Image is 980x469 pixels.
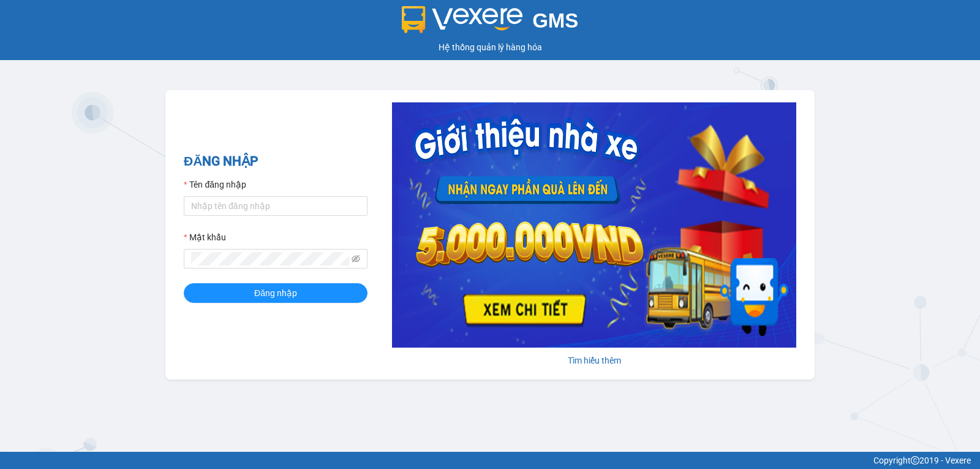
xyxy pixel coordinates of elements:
img: logo 2 [402,6,523,33]
input: Mật khẩu [191,252,349,265]
button: Đăng nhập [184,283,367,303]
input: Tên đăng nhập [184,196,367,216]
div: Tìm hiểu thêm [392,354,796,367]
label: Tên đăng nhập [184,178,246,191]
h2: ĐĂNG NHẬP [184,151,367,172]
label: Mật khẩu [184,231,226,244]
div: Hệ thống quản lý hàng hóa [3,40,977,54]
span: eye-invisible [352,254,360,263]
img: banner-0 [392,102,796,348]
span: Đăng nhập [254,286,297,300]
a: GMS [402,18,579,28]
div: Copyright 2019 - Vexere [9,454,971,467]
span: GMS [532,9,578,32]
span: copyright [911,456,919,465]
